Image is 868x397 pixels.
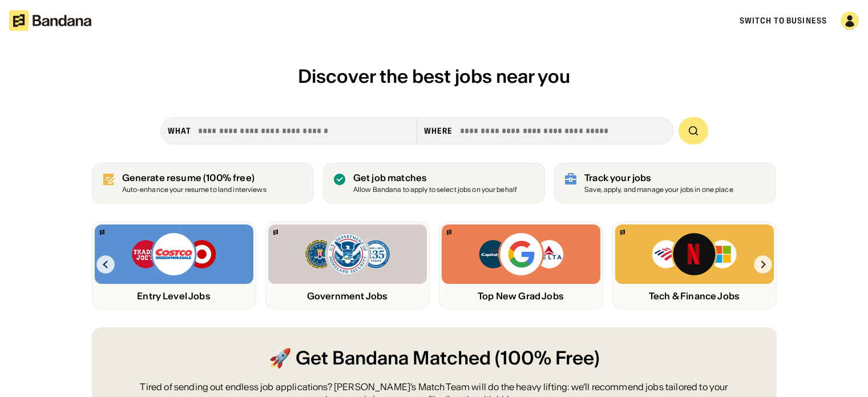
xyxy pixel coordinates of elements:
[168,126,191,136] div: what
[92,163,314,203] a: Generate resume (100% free)Auto-enhance your resume to land interviews
[131,231,217,277] img: Trader Joe’s, Costco, Target logos
[442,291,600,302] div: Top New Grad Jobs
[323,163,545,203] a: Get job matches Allow Bandana to apply to select jobs on your behalf
[554,163,776,203] a: Track your jobs Save, apply, and manage your jobs in one place
[298,65,570,88] span: Discover the best jobs near you
[122,186,267,194] div: Auto-enhance your resume to land interviews
[740,15,827,26] a: Switch to Business
[620,230,625,235] img: Bandana logo
[584,173,733,183] div: Track your jobs
[424,126,453,136] div: Where
[615,291,774,302] div: Tech & Finance Jobs
[754,255,772,274] img: Right Arrow
[95,291,253,302] div: Entry Level Jobs
[269,346,491,371] span: 🚀 Get Bandana Matched
[203,172,255,183] span: (100% free)
[304,231,391,277] img: FBI, DHS, MWRD logos
[353,173,517,183] div: Get job matches
[92,222,256,309] a: Bandana logoTrader Joe’s, Costco, Target logosEntry Level Jobs
[9,10,91,31] img: Bandana logotype
[584,186,733,194] div: Save, apply, and manage your jobs in one place
[265,222,430,309] a: Bandana logoFBI, DHS, MWRD logosGovernment Jobs
[612,222,777,309] a: Bandana logoBank of America, Netflix, Microsoft logosTech & Finance Jobs
[439,222,603,309] a: Bandana logoCapital One, Google, Delta logosTop New Grad Jobs
[478,231,564,277] img: Capital One, Google, Delta logos
[268,291,427,302] div: Government Jobs
[96,255,115,274] img: Left Arrow
[495,346,600,371] span: (100% Free)
[122,173,267,183] div: Generate resume
[353,186,517,194] div: Allow Bandana to apply to select jobs on your behalf
[273,230,278,235] img: Bandana logo
[651,231,737,277] img: Bank of America, Netflix, Microsoft logos
[100,230,104,235] img: Bandana logo
[447,230,451,235] img: Bandana logo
